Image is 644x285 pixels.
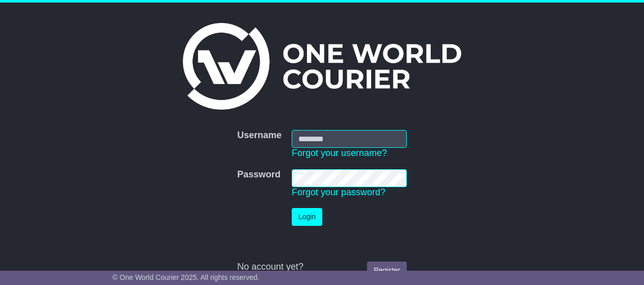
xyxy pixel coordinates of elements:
a: Register [367,262,407,279]
label: Password [237,169,281,180]
label: Username [237,130,282,141]
a: Forgot your password? [292,187,385,197]
div: No account yet? [237,262,407,273]
img: One World [183,23,461,110]
button: Login [292,208,322,226]
a: Forgot your username? [292,148,387,158]
span: © One World Courier 2025. All rights reserved. [113,273,260,281]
